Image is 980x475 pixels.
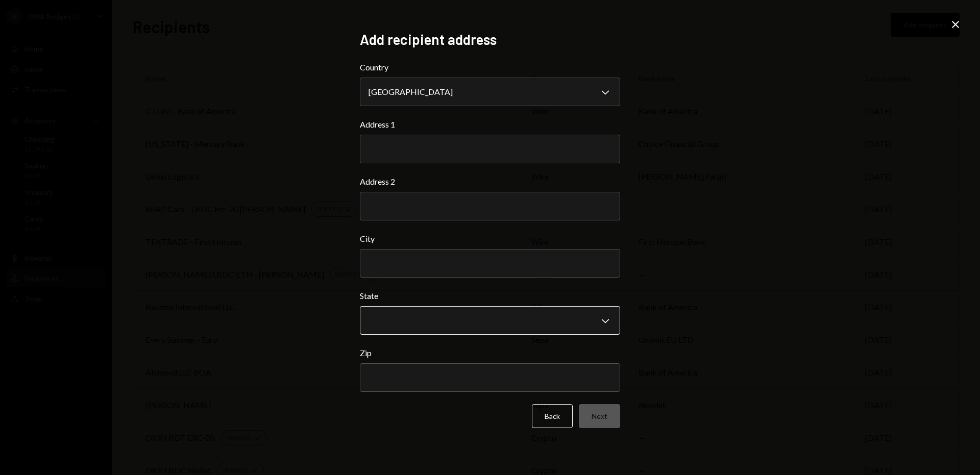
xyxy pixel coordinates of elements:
[360,61,620,73] label: Country
[360,118,620,131] label: Address 1
[360,78,620,106] button: Country
[360,290,620,302] label: State
[360,306,620,335] button: State
[532,404,573,428] button: Back
[360,233,620,245] label: City
[360,347,620,359] label: Zip
[360,30,620,49] h2: Add recipient address
[360,176,620,188] label: Address 2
